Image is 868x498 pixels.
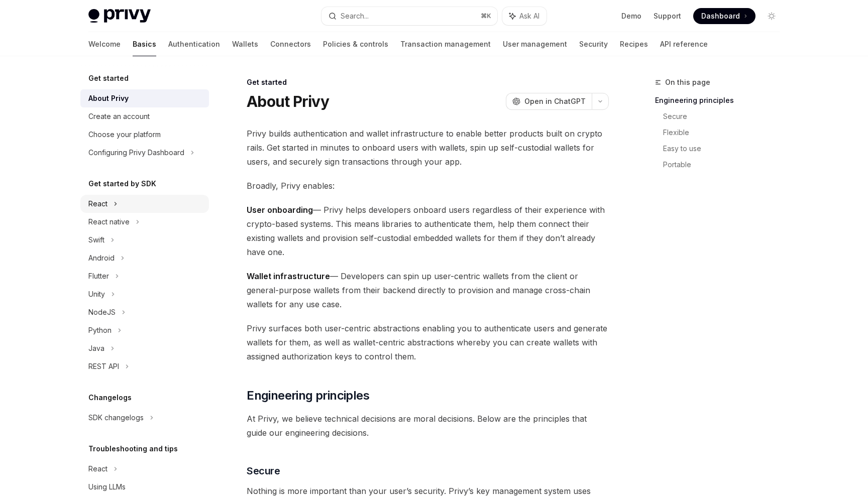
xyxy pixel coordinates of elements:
[88,110,150,122] div: Create an account
[88,92,129,104] div: About Privy
[764,8,780,24] button: Toggle dark mode
[88,129,161,141] div: Choose your platform
[663,125,788,141] a: Flexible
[524,96,586,106] span: Open in ChatGPT
[80,89,209,107] a: About Privy
[88,412,144,424] div: SDK changelogs
[88,252,115,264] div: Android
[621,11,641,21] a: Demo
[247,77,609,87] div: Get started
[247,203,609,259] span: — Privy helps developers onboard users regardless of their experience with crypto-based systems. ...
[88,178,156,190] h5: Get started by SDK
[133,32,156,56] a: Basics
[247,205,313,215] strong: User onboarding
[321,7,497,25] button: Search...⌘K
[88,270,109,282] div: Flutter
[519,11,539,21] span: Ask AI
[620,32,648,56] a: Recipes
[88,342,104,354] div: Java
[663,108,788,125] a: Secure
[502,7,547,25] button: Ask AI
[88,481,126,493] div: Using LLMs
[88,324,112,336] div: Python
[88,32,121,56] a: Welcome
[80,107,209,126] a: Create an account
[270,32,311,56] a: Connectors
[665,76,710,88] span: On this page
[80,126,209,144] a: Choose your platform
[247,464,280,478] span: Secure
[88,306,116,318] div: NodeJS
[503,32,567,56] a: User management
[88,392,132,404] h5: Changelogs
[247,179,609,193] span: Broadly, Privy enables:
[481,12,491,20] span: ⌘ K
[323,32,388,56] a: Policies & controls
[88,463,107,475] div: React
[663,141,788,157] a: Easy to use
[506,93,592,110] button: Open in ChatGPT
[88,234,104,246] div: Swift
[80,478,209,496] a: Using LLMs
[88,147,184,159] div: Configuring Privy Dashboard
[400,32,491,56] a: Transaction management
[88,360,119,372] div: REST API
[247,269,609,311] span: — Developers can spin up user-centric wallets from the client or general-purpose wallets from the...
[247,127,609,169] span: Privy builds authentication and wallet infrastructure to enable better products built on crypto r...
[88,9,151,23] img: light logo
[247,271,330,281] strong: Wallet infrastructure
[655,92,788,108] a: Engineering principles
[701,11,740,21] span: Dashboard
[663,157,788,173] a: Portable
[88,443,178,455] h5: Troubleshooting and tips
[88,216,130,228] div: React native
[232,32,258,56] a: Wallets
[341,10,369,22] div: Search...
[247,92,329,110] h1: About Privy
[88,198,107,210] div: React
[693,8,755,24] a: Dashboard
[247,388,369,404] span: Engineering principles
[168,32,220,56] a: Authentication
[88,288,105,300] div: Unity
[247,321,609,363] span: Privy surfaces both user-centric abstractions enabling you to authenticate users and generate wal...
[579,32,608,56] a: Security
[247,412,609,440] span: At Privy, we believe technical decisions are moral decisions. Below are the principles that guide...
[660,32,708,56] a: API reference
[88,72,129,84] h5: Get started
[654,11,681,21] a: Support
